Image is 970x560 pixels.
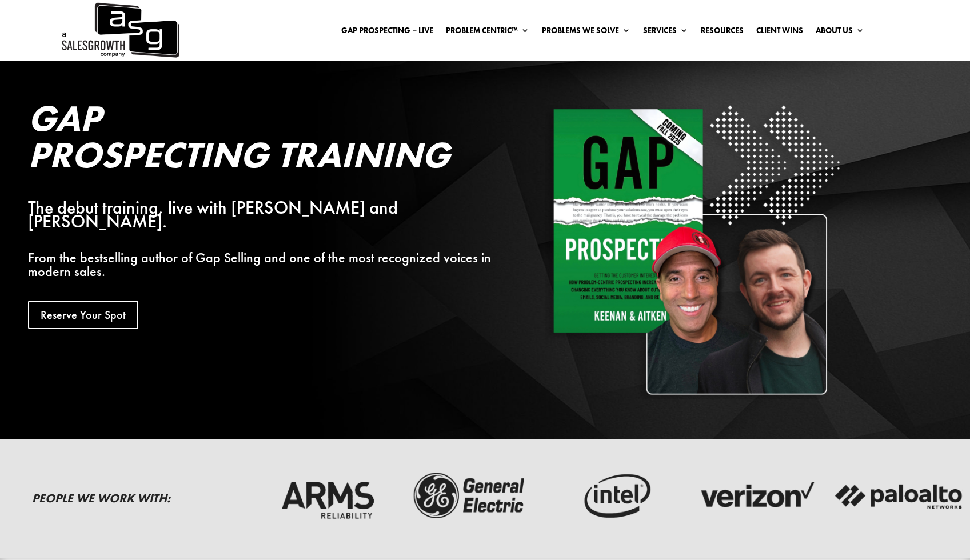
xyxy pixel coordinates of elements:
a: Problem Centric™ [446,26,529,39]
a: Resources [701,26,744,39]
h2: Gap Prospecting Training [28,100,500,179]
img: ge-logo-dark [405,470,536,522]
a: About Us [816,26,864,39]
div: The debut training, live with [PERSON_NAME] and [PERSON_NAME]. [28,201,500,229]
a: Client Wins [756,26,803,39]
a: Problems We Solve [542,26,630,39]
img: intel-logo-dark [548,470,679,522]
p: From the bestselling author of Gap Selling and one of the most recognized voices in modern sales. [28,251,500,278]
a: Services [643,26,688,39]
a: Reserve Your Spot [28,301,138,329]
img: arms-reliability-logo-dark [262,470,393,522]
img: verizon-logo-dark [690,470,822,522]
a: Gap Prospecting – LIVE [341,26,433,39]
img: Square White - Shadow [545,100,845,400]
img: palato-networks-logo-dark [833,470,965,522]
